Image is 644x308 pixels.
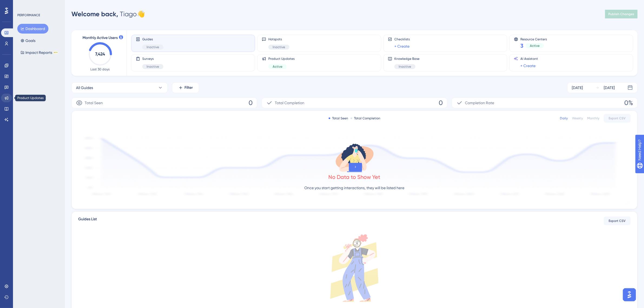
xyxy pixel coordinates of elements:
[172,82,199,93] button: Filter
[329,116,348,120] div: Total Seen
[185,84,193,91] span: Filter
[275,100,304,106] span: Total Completion
[147,64,159,69] span: Inactive
[53,51,58,54] div: BETA
[268,37,289,41] span: Hotspots
[142,37,163,41] span: Guides
[394,57,420,61] span: Knowledge Base
[394,43,409,50] a: + Create
[17,36,39,45] button: Goals
[91,67,110,71] span: Last 30 days
[351,116,381,120] div: Total Completion
[587,116,599,120] div: Monthly
[78,216,97,226] span: Guides List
[609,116,626,120] span: Export CSV
[147,45,159,49] span: Inactive
[572,84,583,91] div: [DATE]
[520,63,536,69] a: + Create
[305,185,405,191] p: Once you start getting interactions, they will be listed here
[560,116,568,120] div: Daily
[13,1,34,8] span: Need Help?
[17,24,48,34] button: Dashboard
[520,42,523,50] span: 3
[572,116,583,120] div: Weekly
[604,217,631,225] button: Export CSV
[329,173,381,181] div: No Data to Show Yet
[268,57,295,61] span: Product Updates
[273,64,282,69] span: Active
[605,10,638,18] button: Publish Changes
[520,37,547,41] span: Resource Centers
[82,35,118,41] span: Monthly Active Users
[142,57,163,61] span: Surveys
[604,84,615,91] div: [DATE]
[394,37,410,41] span: Checklists
[76,84,93,91] span: All Guides
[71,10,118,18] span: Welcome back,
[624,99,633,107] span: 0%
[95,51,105,57] text: 7,424
[465,100,494,106] span: Completion Rate
[608,12,634,16] span: Publish Changes
[399,64,411,69] span: Inactive
[530,44,540,48] span: Active
[17,48,61,57] button: Impact ReportsBETA
[621,287,638,303] iframe: UserGuiding AI Assistant Launcher
[71,82,168,93] button: All Guides
[439,99,443,107] span: 0
[520,57,538,61] span: AI Assistant
[273,45,285,49] span: Inactive
[85,100,103,106] span: Total Seen
[604,114,631,123] button: Export CSV
[71,10,145,18] div: Tiago 👋
[609,219,626,223] span: Export CSV
[17,13,40,17] div: PERFORMANCE
[249,99,253,107] span: 0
